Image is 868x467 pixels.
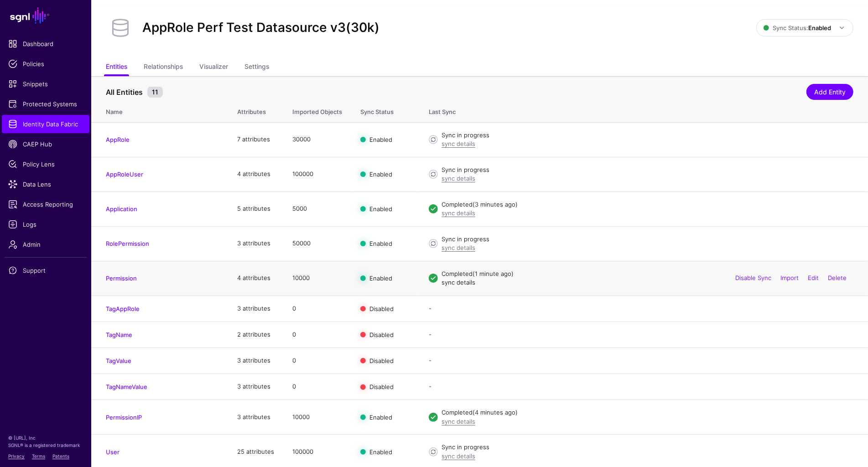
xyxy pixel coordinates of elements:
[8,441,83,449] p: SGNL® is a registered trademark
[442,131,853,140] div: Sync in progress
[442,270,853,279] div: Completed (1 minute ago)
[369,240,392,247] span: Enabled
[106,448,120,456] a: User
[91,99,228,122] th: Name
[144,59,183,76] a: Relationships
[369,448,392,455] span: Enabled
[369,383,394,390] span: Disabled
[442,235,853,244] div: Sync in progress
[429,331,431,338] app-datasources-item-entities-syncstatus: -
[283,400,351,435] td: 10000
[283,348,351,374] td: 0
[764,24,831,31] span: Sync Status:
[106,171,143,178] a: AppRoleUser
[147,87,163,98] small: 11
[442,279,475,286] a: sync details
[442,209,475,217] a: sync details
[369,305,394,312] span: Disabled
[442,443,853,452] div: Sync in progress
[106,136,130,143] a: AppRole
[442,452,475,460] a: sync details
[429,383,431,390] app-datasources-item-entities-syncstatus: -
[420,99,868,122] th: Last Sync
[228,157,283,192] td: 4 attributes
[2,35,89,53] a: Dashboard
[228,348,283,374] td: 3 attributes
[32,453,45,459] a: Terms
[8,220,83,229] span: Logs
[8,99,83,109] span: Protected Systems
[2,155,89,173] a: Policy Lens
[735,274,771,281] a: Disable Sync
[8,180,83,189] span: Data Lens
[2,135,89,153] a: CAEP Hub
[369,357,394,364] span: Disabled
[8,453,25,459] a: Privacy
[52,453,69,459] a: Patents
[8,79,83,88] span: Snippets
[442,244,475,251] a: sync details
[2,75,89,93] a: Snippets
[442,140,475,147] a: sync details
[283,157,351,192] td: 100000
[369,275,392,282] span: Enabled
[442,408,853,417] div: Completed (4 minutes ago)
[228,99,283,122] th: Attributes
[369,136,392,143] span: Enabled
[283,322,351,348] td: 0
[106,414,142,421] a: PermissionIP
[142,20,379,36] h2: AppRole Perf Test Datasource v3(30k)
[283,261,351,296] td: 10000
[442,166,853,175] div: Sync in progress
[283,374,351,400] td: 0
[8,266,83,275] span: Support
[8,140,83,149] span: CAEP Hub
[351,99,420,122] th: Sync Status
[369,331,394,338] span: Disabled
[8,240,83,249] span: Admin
[5,5,86,26] a: SGNL
[8,59,83,68] span: Policies
[228,261,283,296] td: 4 attributes
[106,331,132,338] a: TagName
[808,274,819,281] a: Edit
[429,357,431,364] app-datasources-item-entities-syncstatus: -
[228,374,283,400] td: 3 attributes
[106,240,149,247] a: RolePermission
[283,226,351,261] td: 50000
[808,24,831,31] strong: Enabled
[369,205,392,213] span: Enabled
[2,235,89,254] a: Admin
[228,400,283,435] td: 3 attributes
[442,418,475,425] a: sync details
[106,357,131,364] a: TagValue
[228,122,283,157] td: 7 attributes
[104,87,145,98] span: All Entities
[2,115,89,133] a: Identity Data Fabric
[2,175,89,193] a: Data Lens
[8,160,83,169] span: Policy Lens
[228,226,283,261] td: 3 attributes
[2,195,89,213] a: Access Reporting
[8,39,83,48] span: Dashboard
[369,413,392,420] span: Enabled
[2,55,89,73] a: Policies
[106,59,127,76] a: Entities
[8,434,83,441] p: © [URL], Inc
[106,275,137,282] a: Permission
[228,192,283,226] td: 5 attributes
[228,296,283,322] td: 3 attributes
[8,119,83,129] span: Identity Data Fabric
[106,383,147,390] a: TagNameValue
[429,305,431,312] app-datasources-item-entities-syncstatus: -
[780,274,799,281] a: Import
[228,322,283,348] td: 2 attributes
[283,296,351,322] td: 0
[369,171,392,178] span: Enabled
[283,99,351,122] th: Imported Objects
[283,192,351,226] td: 5000
[806,84,853,100] a: Add Entity
[8,200,83,209] span: Access Reporting
[2,95,89,113] a: Protected Systems
[2,215,89,233] a: Logs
